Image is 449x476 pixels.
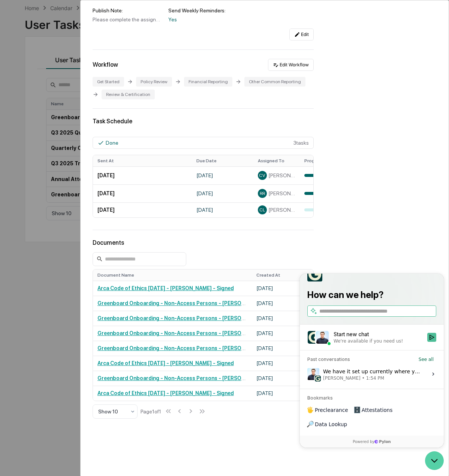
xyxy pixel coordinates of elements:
div: Get Started [93,77,124,87]
span: Attestations [62,133,93,140]
a: Greenboard Onboarding - Non-Access Persons - [PERSON_NAME] - Signed [97,330,286,336]
span: Data Lookup [15,147,47,154]
p: How can we help? [7,15,136,27]
th: Progress [300,155,346,166]
div: Past conversations [7,83,50,89]
a: Greenboard Onboarding - Non-Access Persons - [PERSON_NAME] Villas-[PERSON_NAME] [97,315,322,321]
th: Sent At [93,155,192,166]
td: [DATE] [252,386,313,401]
div: We're available if you need us! [34,64,103,70]
th: Created By [313,269,379,281]
span: [PERSON_NAME] [268,207,295,213]
td: [DATE] [252,311,313,326]
th: Assigned To [253,155,300,166]
a: 🗄️Attestations [51,130,96,143]
th: Document Name [93,269,252,281]
button: Edit [289,28,314,40]
a: Greenboard Onboarding - Non-Access Persons - [PERSON_NAME] Villas-[PERSON_NAME] - Signed [97,300,344,306]
div: 0% [304,207,342,213]
span: • [62,102,65,108]
img: 8933085812038_c878075ebb4cc5468115_72.jpg [16,57,29,70]
td: [DATE] [192,166,253,184]
td: [DATE] [93,202,192,217]
span: [PERSON_NAME] [23,102,61,108]
span: Preclearance [15,133,48,140]
div: Other Common Reporting [244,77,305,87]
div: Yes [168,16,238,22]
div: 🔎 [7,148,13,154]
td: [DATE] [252,356,313,371]
iframe: Open customer support [425,451,445,472]
img: 1746055101610-c473b297-6a78-478c-a979-82029cc54cd1 [7,57,21,70]
span: [PERSON_NAME] [268,190,295,196]
div: Workflow [93,61,118,68]
button: Start new chat [127,59,136,68]
td: [DATE] [252,371,313,386]
div: Policy Review [136,77,172,87]
div: 🗄️ [54,133,60,139]
td: [DATE] [252,296,313,311]
button: Edit Workflow [268,59,314,71]
div: 🖐️ [7,133,13,139]
td: [DATE] [252,341,313,356]
th: Created At [252,269,313,281]
div: Start new chat [34,57,123,64]
span: CV [259,173,265,178]
a: Arca Code of Ethics [DATE] - [PERSON_NAME] - Signed [97,285,234,291]
div: Done [106,140,118,146]
td: [DATE] [192,202,253,217]
div: Send Weekly Reminders: [168,7,238,13]
a: 🔎Data Lookup [4,144,50,157]
div: Review & Certification [102,90,155,99]
a: Powered byPylon [53,165,91,171]
span: RR [260,191,265,196]
iframe: Customer support window [300,274,444,448]
span: [PERSON_NAME] Villas-[PERSON_NAME] [268,172,295,178]
th: Due Date [192,155,253,166]
div: Publish Note: [93,7,162,13]
div: Task Schedule [93,118,314,125]
div: Documents [93,239,314,246]
a: Greenboard Onboarding - Non-Access Persons - [PERSON_NAME] [97,375,264,381]
td: [DATE] [252,326,313,341]
div: 100% [304,172,342,178]
a: Arca Code of Ethics [DATE] - [PERSON_NAME] - Signed [97,390,234,396]
button: See all [116,81,136,90]
div: Financial Reporting [184,77,232,87]
div: Page 1 of 1 [141,409,161,415]
div: 3 task s [93,137,314,149]
span: CL [259,207,265,213]
td: [DATE] [93,184,192,202]
td: [DATE] [192,184,253,202]
a: 🖐️Preclearance [4,130,51,143]
div: Please complete the assigned tasks to onboard onto the Greenboard platform. This will include rev... [93,16,162,22]
td: [DATE] [93,166,192,184]
img: 1746055101610-c473b297-6a78-478c-a979-82029cc54cd1 [15,102,21,108]
a: Arca Code of Ethics [DATE] - [PERSON_NAME] - Signed [97,360,234,366]
div: 100% [304,190,342,196]
span: 1:54 PM [66,102,84,108]
span: Pylon [75,165,91,171]
td: [DATE] [252,281,313,296]
a: Greenboard Onboarding - Non-Access Persons - [PERSON_NAME] [97,345,264,351]
img: Jack Rasmussen [7,94,19,106]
